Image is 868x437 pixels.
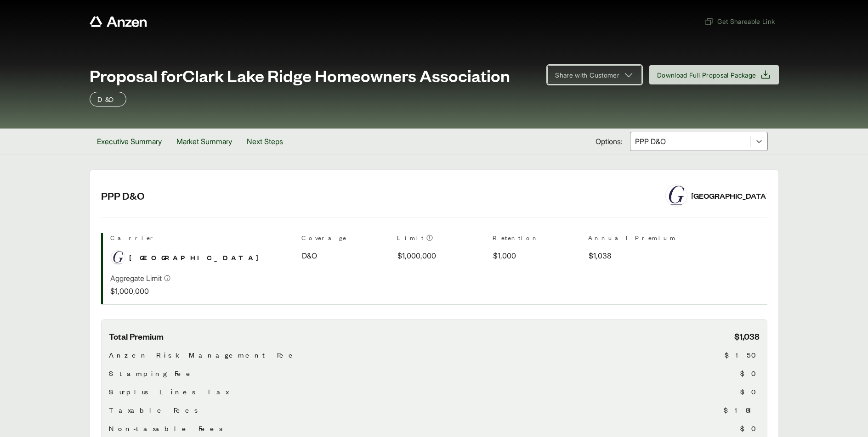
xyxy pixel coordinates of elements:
img: Greenwich logo [111,251,125,264]
span: Proposal for Clark Lake Ridge Homeowners Association [90,66,510,84]
button: Share with Customer [547,65,642,84]
th: Annual Premium [588,233,676,246]
span: Options: [596,136,623,147]
span: D&O [302,250,317,261]
span: $1,000,000 [397,250,436,261]
div: [GEOGRAPHIC_DATA] [691,190,768,202]
span: [GEOGRAPHIC_DATA] [129,252,267,263]
th: Limit [397,233,485,246]
p: Aggregate Limit [110,273,162,284]
span: Share with Customer [555,70,619,80]
span: $0 [740,368,760,379]
th: Retention [493,233,581,246]
span: $0 [740,386,760,397]
span: $181 [724,404,760,415]
span: $1,038 [589,250,611,261]
span: $1,038 [734,331,760,342]
button: Market Summary [169,129,239,154]
span: Get Shareable Link [704,17,775,26]
button: Get Shareable Link [701,13,778,30]
span: $150 [725,349,760,360]
span: Stamping Fee [109,368,195,379]
button: Executive Summary [90,129,169,154]
th: Carrier [110,233,294,246]
span: Total Premium [109,331,164,342]
button: Download Full Proposal Package [649,65,779,84]
span: Anzen Risk Management Fee [109,349,298,360]
th: Coverage [301,233,390,246]
a: Anzen website [90,16,147,27]
span: $0 [740,423,760,434]
p: $1,000,000 [110,286,171,297]
span: Surplus Lines Tax [109,386,228,397]
span: Taxable Fees [109,404,202,415]
h2: PPP D&O [101,189,654,202]
span: Non-taxable Fees [109,423,227,434]
p: D&O [97,94,119,105]
img: Greenwich logo [666,185,687,206]
button: Next Steps [239,129,290,154]
span: $1,000 [493,250,516,261]
span: Download Full Proposal Package [657,70,756,80]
